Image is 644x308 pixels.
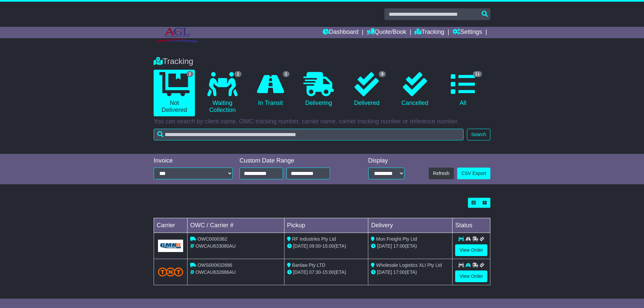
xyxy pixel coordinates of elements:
a: 9 Delivered [346,70,387,109]
td: Status [452,218,490,233]
div: Tracking [150,57,494,66]
td: Carrier [154,218,187,233]
span: Mon Freight Pty Ltd [376,236,417,242]
a: CSV Export [457,168,490,179]
span: [DATE] [293,269,308,275]
span: Wholesale Logistics XLI Pty Ltd [376,262,442,268]
button: Search [467,129,490,140]
span: [DATE] [293,243,308,249]
td: Delivery [368,218,452,233]
div: - (ETA) [287,269,366,276]
a: Cancelled [394,70,435,109]
span: OWCAU632686AU [196,269,236,275]
a: View Order [455,244,487,256]
span: 1 [234,71,241,77]
span: [DATE] [377,269,392,275]
a: Tracking [415,27,444,38]
div: Invoice [154,157,233,165]
td: OWC / Carrier # [187,218,284,233]
span: 15:00 [322,269,334,275]
span: OWCAU633080AU [196,243,236,249]
span: 1 [283,71,290,77]
span: 15:00 [322,243,334,249]
p: You can search by client name, OWC tracking number, carrier name, carrier tracking number or refe... [154,118,490,125]
div: (ETA) [371,269,449,276]
button: Refresh [429,168,454,179]
span: 9 [379,71,386,77]
span: 17:00 [393,269,405,275]
span: 11 [473,71,482,77]
span: 07:30 [309,269,321,275]
a: 1 In Transit [250,70,291,109]
img: TNT_Domestic.png [158,267,183,276]
a: 1 Waiting Collection [202,70,243,116]
img: GetCarrierServiceLogo [158,240,183,252]
span: OWC0000362 [198,236,227,242]
span: 2 [186,71,194,77]
span: 09:00 [309,243,321,249]
a: 11 All [442,70,484,109]
a: Settings [452,27,482,38]
span: 17:00 [393,243,405,249]
div: Custom Date Range [239,157,347,165]
span: OWS000632686 [198,262,232,268]
a: View Order [455,270,487,282]
span: RF Industries Pty Ltd [292,236,336,242]
a: 2 Not Delivered [154,70,195,116]
td: Pickup [284,218,368,233]
span: [DATE] [377,243,392,249]
span: Banlaw Pty LTD [292,262,325,268]
a: Dashboard [323,27,359,38]
a: Delivering [298,70,339,109]
div: (ETA) [371,243,449,250]
a: Quote/Book [367,27,406,38]
div: Display [368,157,405,165]
div: - (ETA) [287,243,366,250]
